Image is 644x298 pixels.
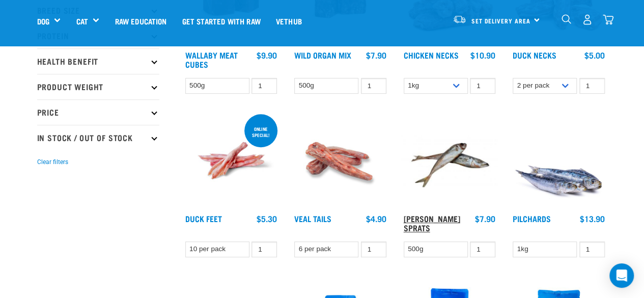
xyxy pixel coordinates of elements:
input: 1 [361,78,386,94]
input: 1 [251,78,277,94]
a: [PERSON_NAME] Sprats [404,216,460,230]
input: 1 [470,78,495,94]
img: Four Whole Pilchards [510,112,607,209]
img: Veal Tails [292,112,389,209]
input: 1 [361,241,386,257]
a: Pilchards [513,216,551,221]
button: Clear filters [37,157,68,167]
div: $10.90 [470,50,495,60]
div: $9.90 [257,50,277,60]
div: Open Intercom Messenger [609,263,634,288]
a: Duck Feet [185,216,222,221]
div: $4.90 [366,214,386,223]
img: home-icon@2x.png [603,14,613,25]
a: Wild Organ Mix [294,52,351,57]
div: $13.90 [580,214,605,223]
img: van-moving.png [453,15,466,24]
p: Price [37,99,159,125]
img: Raw Essentials Duck Feet Raw Meaty Bones For Dogs [183,112,280,209]
a: Vethub [268,1,310,41]
a: Duck Necks [513,52,556,57]
a: Chicken Necks [404,52,459,57]
a: Raw Education [107,1,174,41]
p: In Stock / Out Of Stock [37,125,159,150]
span: Set Delivery Area [471,19,530,22]
img: Jack Mackarel Sparts Raw Fish For Dogs [401,112,498,209]
div: $7.90 [475,214,495,223]
a: Dog [37,15,49,27]
a: Wallaby Meat Cubes [185,52,238,66]
img: home-icon-1@2x.png [562,14,571,24]
div: ONLINE SPECIAL! [244,121,277,143]
a: Get started with Raw [175,1,268,41]
div: $5.30 [257,214,277,223]
div: $5.00 [584,50,605,60]
input: 1 [579,241,605,257]
a: Veal Tails [294,216,331,221]
div: $7.90 [366,50,386,60]
input: 1 [251,241,277,257]
p: Product Weight [37,74,159,99]
a: Cat [76,15,88,27]
input: 1 [579,78,605,94]
p: Health Benefit [37,48,159,74]
input: 1 [470,241,495,257]
img: user.png [582,14,593,25]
